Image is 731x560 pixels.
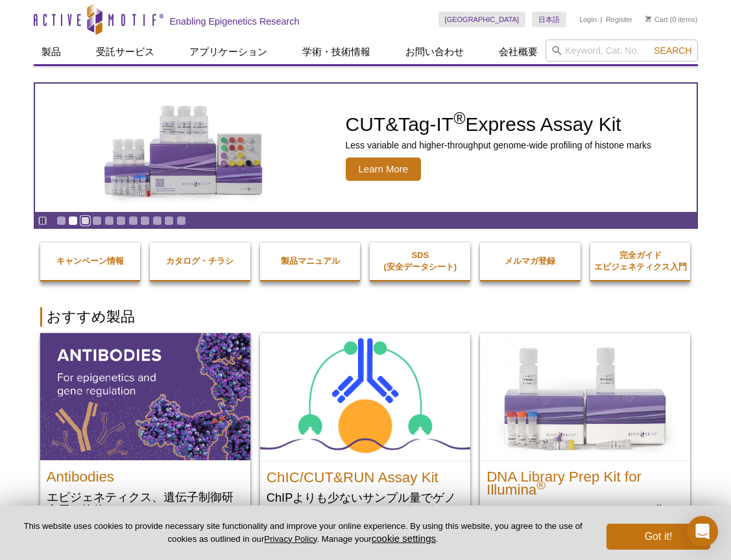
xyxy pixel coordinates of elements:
a: Go to slide 10 [164,216,174,226]
sup: ® [536,478,545,492]
a: Go to slide 8 [140,216,150,226]
strong: カタログ・チラシ [166,256,234,266]
a: Go to slide 9 [152,216,162,226]
a: キャンペーン情報 [40,242,141,280]
a: Cart [645,15,668,24]
li: | [601,12,603,27]
h2: おすすめ製品 [40,307,691,327]
p: This website uses cookies to provide necessary site functionality and improve your online experie... [21,520,585,545]
sup: ® [453,109,465,127]
h2: Antibodies [47,464,244,484]
a: Go to slide 4 [92,216,102,226]
a: Toggle autoplay [38,216,47,226]
img: ChIC/CUT&RUN Assay Kit [260,333,470,461]
a: 日本語 [532,12,566,27]
div: Open Intercom Messenger [687,516,718,547]
p: Less variable and higher-throughput genome-wide profiling of histone marks [346,139,652,151]
img: CUT&Tag-IT Express Assay Kit [77,76,291,219]
h2: CUT&Tag-IT Express Assay Kit [346,115,652,134]
input: Keyword, Cat. No. [545,40,698,62]
strong: キャンペーン情報 [56,256,124,266]
a: Go to slide 2 [68,216,78,226]
a: Go to slide 11 [176,216,186,226]
p: ChIPよりも少ないサンプル量でゲノムワイドなヒストン修飾解析や転写因子解析 [267,491,464,530]
a: 製品マニュアル [260,242,361,280]
h2: ChIC/CUT&RUN Assay Kit [267,465,464,484]
a: Register [606,15,632,24]
a: ChIC/CUT&RUN Assay Kit ChIC/CUT&RUN Assay Kit ChIPよりも少ないサンプル量でゲノムワイドなヒストン修飾解析や転写因子解析 [260,333,470,543]
article: CUT&Tag-IT Express Assay Kit [35,84,697,212]
strong: SDS (安全データシート) [383,250,457,272]
a: CUT&Tag-IT Express Assay Kit CUT&Tag-IT®Express Assay Kit Less variable and higher-throughput gen... [35,84,697,212]
p: ChIP-Seq、CUT&RUN、メチル化DNAアッセイ(dsDNA)用のDual Index NGS Library 調製キット [486,503,684,542]
img: Your Cart [645,16,651,22]
button: Search [650,45,695,56]
a: 完全ガイドエピジェネティクス入門 [590,237,691,286]
a: Go to slide 3 [80,216,90,226]
strong: メルマガ登録 [505,256,555,266]
img: DNA Library Prep Kit for Illumina [480,333,690,460]
span: Learn More [346,157,422,181]
a: 製品 [34,40,69,64]
a: [GEOGRAPHIC_DATA] [438,12,526,27]
h2: DNA Library Prep Kit for Illumina [486,464,684,496]
p: エピジェネティクス、遺伝子制御研究用の抗体（ChIP、CUT&Tag、CUT&RUN検証済抗体） [47,490,244,530]
button: cookie settings [372,533,436,544]
a: 受託サービス [88,40,162,64]
strong: 製品マニュアル [281,256,340,266]
li: (0 items) [645,12,698,27]
a: Go to slide 1 [56,216,66,226]
a: SDS(安全データシート) [370,237,470,286]
a: メルマガ登録 [480,242,581,280]
strong: 完全ガイド エピジェネティクス入門 [594,250,687,272]
a: アプリケーション [182,40,275,64]
img: All Antibodies [40,333,250,460]
a: 学術・技術情報 [294,40,378,64]
a: カタログ・チラシ [150,242,250,280]
a: Privacy Policy [264,534,317,544]
a: Go to slide 5 [104,216,114,226]
a: All Antibodies Antibodies エピジェネティクス、遺伝子制御研究用の抗体（ChIP、CUT&Tag、CUT&RUN検証済抗体） [40,333,250,542]
a: Go to slide 6 [116,216,126,226]
a: Go to slide 7 [128,216,138,226]
a: Login [579,15,597,24]
button: Got it! [606,524,710,550]
a: 会社概要 [491,40,545,64]
span: Search [654,45,691,56]
a: お問い合わせ [398,40,472,64]
h2: Enabling Epigenetics Research [170,16,300,27]
a: DNA Library Prep Kit for Illumina DNA Library Prep Kit for Illumina® ChIP-Seq、CUT&RUN、メチル化DNAアッセイ... [480,333,690,555]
